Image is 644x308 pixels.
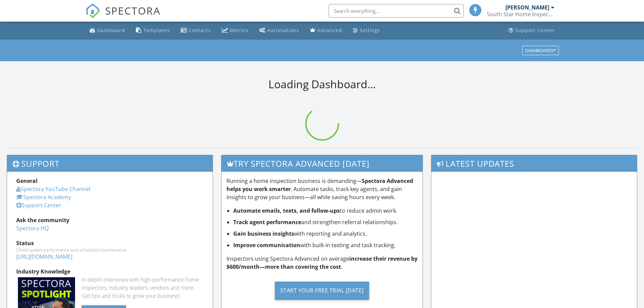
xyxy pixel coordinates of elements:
div: In-depth interviews with high-performance home inspectors, industry leaders, vendors and more. Ge... [81,276,204,300]
strong: Improve communication [233,241,300,249]
div: Industry Knowledge [16,267,204,276]
p: Running a home inspection business is demanding— . Automate tasks, track key agents, and gain ins... [226,177,418,201]
div: Advanced [317,27,342,33]
a: Support Center [506,24,557,37]
a: Contacts [178,24,214,37]
a: Spectora Academy [16,193,71,201]
li: with built-in texting and task tracking. [233,241,418,249]
div: Dashboards [525,48,556,53]
img: The Best Home Inspection Software - Spectora [86,3,100,18]
div: Automations [267,27,299,33]
a: Metrics [219,24,251,37]
div: Check system performance and scheduled maintenance. [16,247,204,253]
strong: increase their revenue by $600/month—more than covering the cost [226,255,418,270]
div: Metrics [230,27,248,33]
a: SPECTORA [86,9,161,23]
a: Automations (Basic) [257,24,302,37]
div: South Star Home Inspections of The Shoals [487,11,554,18]
a: Support Center [16,202,61,209]
strong: General [16,177,38,185]
div: [PERSON_NAME] [505,4,549,11]
a: Settings [350,24,383,37]
a: Spectora HQ [16,224,49,232]
a: Start Your Free Trial [DATE] [226,276,418,305]
span: SPECTORA [105,3,161,18]
div: Dashboard [97,27,125,33]
h3: Try spectora advanced [DATE] [221,155,423,172]
input: Search everything... [329,4,464,18]
a: Spectora YouTube Channel [16,185,90,193]
div: Start Your Free Trial [DATE] [275,282,369,300]
a: Templates [133,24,172,37]
div: Status [16,239,204,247]
li: with reporting and analytics. [233,230,418,238]
strong: Gain business insights [233,230,294,237]
p: Inspectors using Spectora Advanced on average . [226,255,418,271]
div: Ask the community [16,216,204,224]
li: and strengthen referral relationships. [233,218,418,226]
strong: Track agent performance [233,218,301,226]
button: Dashboards [522,46,559,55]
h3: Support [7,155,213,172]
div: Contacts [189,27,211,33]
div: Support Center [515,27,555,33]
div: Settings [360,27,380,33]
strong: Spectora Advanced helps you work smarter [226,177,413,193]
h3: Latest Updates [431,155,637,172]
li: to reduce admin work. [233,207,418,215]
strong: Automate emails, texts, and follow-ups [233,207,340,214]
a: Advanced [307,24,345,37]
a: [URL][DOMAIN_NAME] [16,253,72,260]
a: Dashboard [87,24,128,37]
div: Templates [143,27,170,33]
